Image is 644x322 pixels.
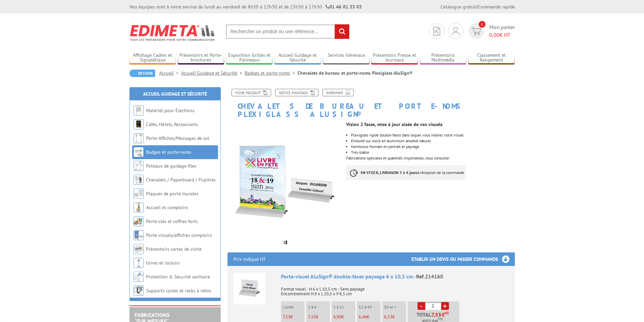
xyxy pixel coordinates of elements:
[489,31,515,39] span: € HT
[134,272,144,282] img: Protection & Sécurité sanitaire
[146,260,180,266] a: Urnes et isoloirs
[467,23,515,39] a: devis rapide 0 Mon panier 0,00€ HT
[226,52,273,64] a: Exposition Grilles et Panneaux
[143,91,207,97] a: Accueil Guidage et Sécurité
[134,189,144,199] img: Plaques de porte murales
[146,107,194,114] a: Matériel pour Élections
[146,218,198,224] a: Porte-clés et coffres-forts
[159,70,181,76] a: Accueil
[384,315,406,319] p: €
[416,273,443,280] span: Réf.214160
[297,70,413,76] li: Chevalets de bureau et porte-noms Plexiglass AluSign®
[452,27,459,35] img: devis rapide
[333,314,341,320] span: 6,80
[346,118,520,187] div: Fabrications spéciales et quantités importantes, nous consulter
[129,20,216,45] img: Edimeta
[283,314,290,320] span: 7,53
[281,282,509,296] p: Format visuel : H 6 x L 10,5 cm - Sens paysage Encombrement H 8 x L 10,5 x P 8,5 cm
[438,317,443,321] sup: TTC
[228,122,341,236] img: porte_noms_plexiglass_214160_1.jpg
[146,177,216,183] a: Chevalets / Paperboard / Pupitres
[333,315,355,319] p: €
[129,3,362,10] div: Nos équipes sont à votre service du lundi au vendredi de 8h30 à 12h30 et de 13h30 à 17h30
[134,202,144,213] img: Accueil et comptoirs
[478,4,515,10] a: Commande rapide
[134,119,144,129] img: Cafés, Hôtels, Restaurants
[351,145,515,149] li: Nombreux formats en portrait et paysage
[134,286,144,296] img: Supports cycles et racks à vélos
[146,163,196,169] a: Poteaux de guidage files
[226,24,350,39] input: Rechercher un produit ou une référence...
[440,4,477,10] a: Catalogue gratuit
[489,31,500,38] span: 0,00
[275,89,318,96] a: Notice Montage
[442,312,445,317] span: €
[431,312,442,317] span: 7,53
[222,89,520,118] h1: Chevalets de bureau et porte-noms Plexiglass AluSign®
[146,274,210,280] a: Protection & Sécurité sanitaire
[134,244,144,254] img: Présentoirs cartes de visite
[479,21,485,28] span: 0
[361,170,418,175] strong: EN STOCK, LIVRAISON 3 à 4 jours
[384,305,406,309] p: 50 et +
[489,23,515,39] span: Mon panier
[134,258,144,268] img: Urnes et isoloirs
[245,70,297,76] a: Badges et porte-noms
[359,305,381,309] p: 12 à 49
[134,216,144,226] img: Porte-clés et coffres-forts
[232,89,271,96] a: Fiche produit
[441,302,449,310] a: +
[146,204,188,210] a: Accueil et comptoirs
[281,273,509,280] div: Porte-visuel AluSign® double-faces paysage 6 x 10,5 cm -
[308,315,330,319] p: €
[359,314,367,320] span: 6,46
[471,27,481,35] img: devis rapide
[134,175,144,185] img: Chevalets / Paperboard / Pupitres
[468,52,515,64] a: Classement et Rangement
[346,165,466,180] p: à réception de la commande
[181,70,245,76] a: Accueil Guidage et Sécurité
[134,147,144,157] img: Badges et porte-noms
[326,4,362,10] strong: 01 46 81 33 03
[411,252,515,266] h3: Etablir un devis ou passer commande
[346,121,443,127] strong: Vision 2 faces, mise à jour aisée de vos visuels
[283,315,305,319] p: €
[234,252,266,266] p: Prix indiqué HT
[371,52,418,64] a: Présentoirs Presse et Journaux
[134,133,144,143] img: Porte-Affiches/Messages de sol
[129,52,176,64] a: Affichage Cadres et Signalétique
[178,52,224,64] a: Présentoirs et Porte-brochures
[418,302,425,310] a: -
[351,133,515,137] li: Plexiglass rigide double-faces dans lequel vous insérez votre visuel
[308,305,330,309] p: 2 à 4
[445,311,449,316] sup: HT
[234,273,265,304] img: Porte-visuel AluSign® double-faces paysage 6 x 10,5 cm
[323,89,354,96] a: Imprimer
[146,135,209,141] a: Porte-Affiches/Messages de sol
[146,121,198,127] a: Cafés, Hôtels, Restaurants
[308,314,316,320] span: 7,15
[134,161,144,171] img: Poteaux de guidage files
[275,52,321,64] a: Accueil Guidage et Sécurité
[146,149,191,155] a: Badges et porte-noms
[129,70,155,77] a: Retour
[134,105,144,116] img: Matériel pour Élections
[351,150,515,154] li: Très stable
[351,139,515,143] p: Emboité sur socle en aluminium anodisé naturel
[384,314,392,320] span: 6,13
[146,288,211,294] a: Supports cycles et racks à vélos
[323,52,369,64] a: Services Généraux
[333,305,355,309] p: 5 à 11
[134,230,144,240] img: Porte-visuels/affiches comptoirs
[440,3,515,10] div: |
[420,52,467,64] a: Présentoirs Multimédia
[146,246,201,252] a: Présentoirs cartes de visite
[433,27,440,35] img: devis rapide
[359,315,381,319] p: €
[146,191,198,197] a: Plaques de porte murales
[283,305,305,309] p: L'unité
[335,24,349,39] input: rechercher
[146,232,212,238] a: Porte-visuels/affiches comptoirs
